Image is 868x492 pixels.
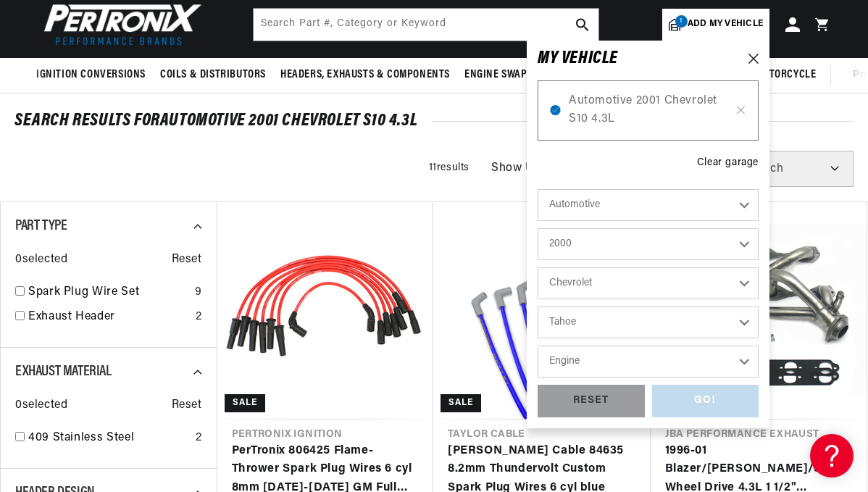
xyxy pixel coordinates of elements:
[15,219,67,233] span: Part Type
[15,396,67,415] span: 0 selected
[172,251,202,270] span: Reset
[36,58,153,92] summary: Ignition Conversions
[464,67,533,83] span: Engine Swaps
[196,308,202,327] div: 2
[280,67,450,83] span: Headers, Exhausts & Components
[538,189,759,221] select: Ride Type
[160,67,266,83] span: Coils & Distributors
[196,429,202,448] div: 2
[28,308,190,327] a: Exhaust Header
[36,67,146,83] span: Ignition Conversions
[172,396,202,415] span: Reset
[491,159,609,178] span: Show Universal Parts
[697,155,759,171] div: Clear garage
[538,307,759,338] select: Model
[15,251,67,270] span: 0 selected
[569,92,727,129] span: Automotive 2001 Chevrolet S10 4.3L
[153,58,273,92] summary: Coils & Distributors
[748,58,823,92] summary: Motorcycle
[14,114,854,128] div: SEARCH RESULTS FOR Automotive 2001 Chevrolet S10 4.3L
[429,162,470,173] span: 11 results
[538,228,759,260] select: Year
[538,346,759,378] select: Engine
[567,9,598,41] button: search button
[538,267,759,299] select: Make
[28,429,190,448] a: 409 Stainless Steel
[538,51,618,66] h6: MY VEHICLE
[675,15,688,28] span: 1
[15,364,112,379] span: Exhaust Material
[688,17,763,31] span: Add my vehicle
[273,58,457,92] summary: Headers, Exhausts & Components
[457,58,540,92] summary: Engine Swaps
[662,9,769,41] a: 1Add my vehicle
[28,283,189,302] a: Spark Plug Wire Set
[195,283,202,302] div: 9
[755,67,816,83] span: Motorcycle
[254,9,598,41] input: Search Part #, Category or Keyword
[538,385,645,417] div: RESET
